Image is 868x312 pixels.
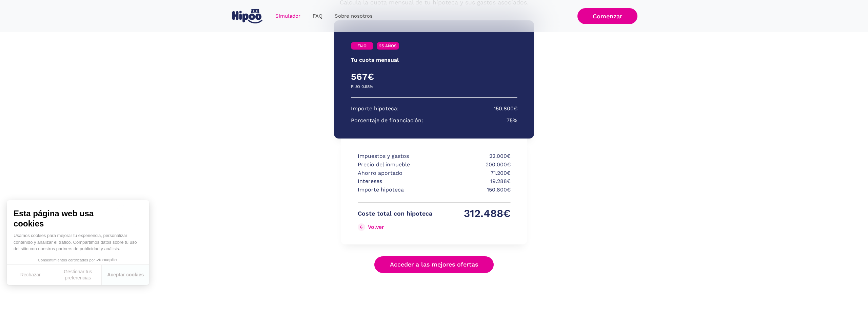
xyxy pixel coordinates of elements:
a: FIJO [351,42,373,50]
p: FIJO 0.98% [351,82,373,91]
p: 22.000€ [436,152,511,161]
a: Volver [358,222,432,233]
p: Impuestos y gastos [358,152,432,161]
a: Simulador [269,10,307,23]
p: Importe hipoteca [358,186,432,194]
p: Ahorro aportado [358,169,432,178]
a: Sobre nosotros [329,10,379,23]
a: Acceder a las mejores ofertas [374,256,494,273]
a: FAQ [307,10,329,23]
p: Coste total con hipoteca [358,209,432,218]
p: Tu cuota mensual [351,56,399,65]
div: Volver [368,224,384,230]
h4: 567€ [351,71,434,82]
p: Porcentaje de financiación: [351,116,423,125]
p: 150.800€ [436,186,511,194]
p: 200.000€ [436,161,511,169]
p: Intereses [358,177,432,186]
a: 25 AÑOS [377,42,399,50]
p: Importe hipoteca: [351,105,399,113]
p: 312.488€ [436,209,511,218]
a: home [231,6,264,26]
p: Precio del inmueble [358,161,432,169]
div: Simulador Form success [281,14,587,286]
a: Comenzar [577,8,637,24]
p: 150.800€ [494,105,517,113]
p: 19.288€ [436,177,511,186]
p: 71.200€ [436,169,511,178]
p: 75% [507,116,517,125]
